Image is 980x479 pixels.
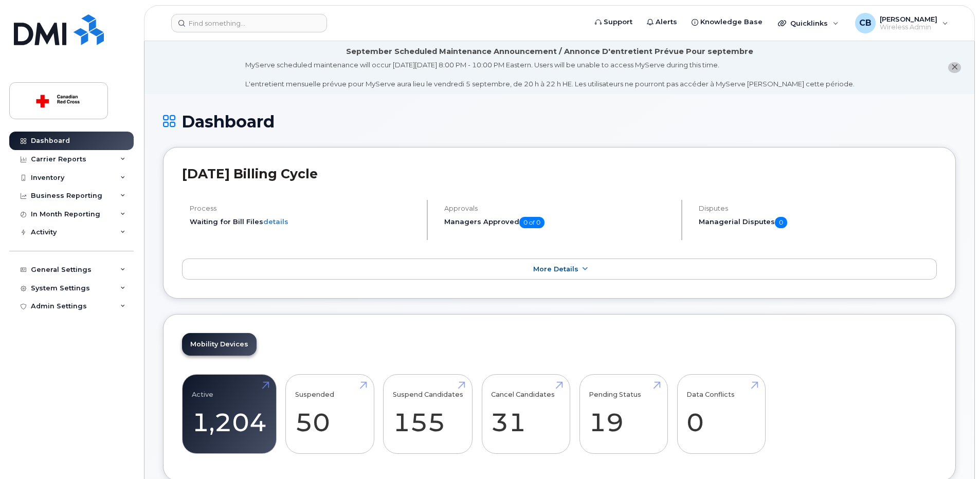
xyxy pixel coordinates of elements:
[444,217,673,228] h5: Managers Approved
[245,60,855,89] div: MyServe scheduled maintenance will occur [DATE][DATE] 8:00 PM - 10:00 PM Eastern. Users will be u...
[190,205,418,212] h4: Process
[533,265,578,273] span: More Details
[190,217,418,227] li: Waiting for Bill Files
[699,205,937,212] h4: Disputes
[182,166,937,181] h2: [DATE] Billing Cycle
[163,113,956,131] h1: Dashboard
[491,380,560,448] a: Cancel Candidates 31
[699,217,937,228] h5: Managerial Disputes
[346,46,753,57] div: September Scheduled Maintenance Announcement / Annonce D'entretient Prévue Pour septembre
[589,380,658,448] a: Pending Status 19
[263,217,288,226] a: details
[948,62,961,73] button: close notification
[444,205,673,212] h4: Approvals
[519,217,545,228] span: 0 of 0
[686,380,756,448] a: Data Conflicts 0
[192,380,267,448] a: Active 1,204
[182,333,257,356] a: Mobility Devices
[295,380,365,448] a: Suspended 50
[393,380,463,448] a: Suspend Candidates 155
[775,217,787,228] span: 0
